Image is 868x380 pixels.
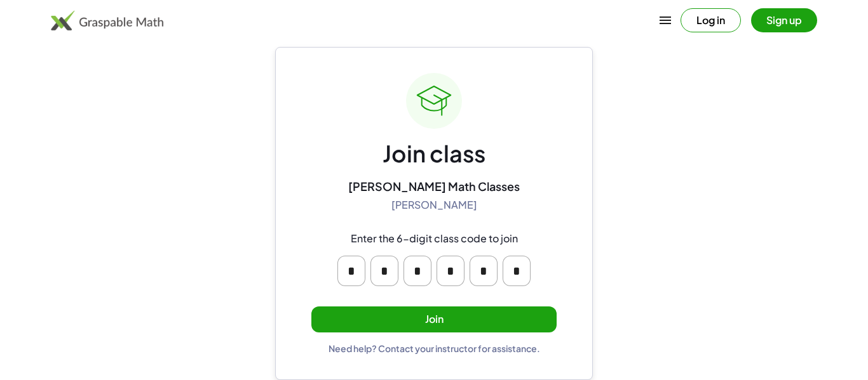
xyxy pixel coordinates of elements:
div: Enter the 6-digit class code to join [351,232,518,246]
input: Please enter OTP character 5 [470,256,498,286]
button: Join [311,306,557,332]
input: Please enter OTP character 1 [337,256,365,286]
button: Sign up [751,8,817,32]
div: Need help? Contact your instructor for assistance. [329,343,540,354]
div: [PERSON_NAME] [391,199,477,212]
input: Please enter OTP character 4 [437,256,465,286]
input: Please enter OTP character 3 [403,256,431,286]
div: Join class [383,139,485,169]
button: Log in [681,8,741,32]
div: [PERSON_NAME] Math Classes [348,179,520,193]
input: Please enter OTP character 2 [370,256,398,286]
input: Please enter OTP character 6 [503,256,531,286]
